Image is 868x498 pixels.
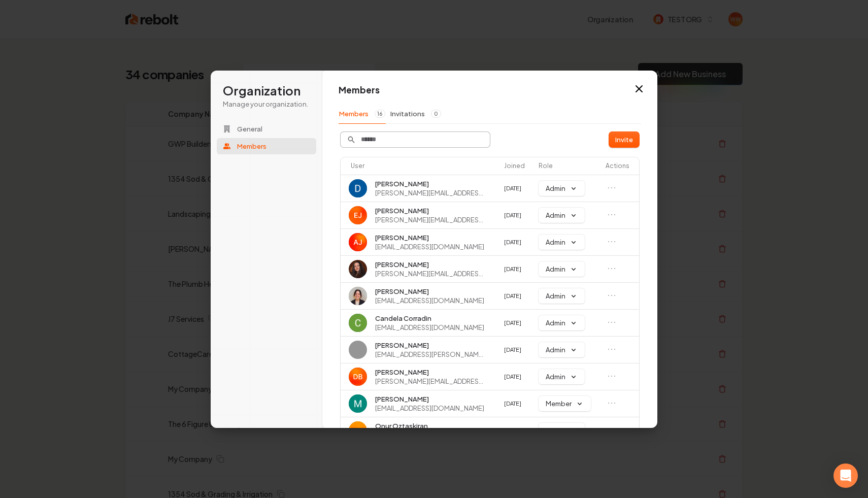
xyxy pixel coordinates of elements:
button: Open menu [606,343,618,355]
button: Open menu [606,424,618,436]
button: Member [539,396,591,411]
button: Admin [539,423,585,438]
img: Brisa Leon [349,287,367,305]
img: Austin Jellison [349,233,367,251]
input: Search [341,132,490,147]
button: Members [217,138,316,154]
button: Members [339,104,386,124]
button: Admin [539,288,585,304]
button: Admin [539,235,585,250]
span: [PERSON_NAME] [375,179,429,188]
span: [DATE] [504,265,521,272]
span: [DATE] [504,319,521,326]
img: Eduard Joers [349,206,367,224]
span: [EMAIL_ADDRESS][DOMAIN_NAME] [375,242,484,251]
button: Open menu [606,397,618,409]
h1: Organization [223,83,310,99]
img: Delfina Cavallaro [349,260,367,278]
button: Open menu [606,289,618,302]
span: [PERSON_NAME] [375,206,429,215]
button: Open menu [606,236,618,248]
span: [EMAIL_ADDRESS][PERSON_NAME][DOMAIN_NAME] [375,350,486,359]
button: Invitations [390,104,442,123]
span: [DATE] [504,427,521,434]
span: [PERSON_NAME] [375,394,429,404]
span: [PERSON_NAME] [375,233,429,242]
th: Role [535,157,602,175]
button: Open menu [606,370,618,382]
span: [DATE] [504,346,521,353]
button: Admin [539,342,585,357]
button: Admin [539,315,585,330]
span: [PERSON_NAME][EMAIL_ADDRESS][PERSON_NAME][DOMAIN_NAME] [375,377,486,386]
span: [PERSON_NAME][EMAIL_ADDRESS][DOMAIN_NAME] [375,269,486,278]
span: 0 [431,110,441,118]
span: [DATE] [504,239,521,245]
span: [PERSON_NAME] [375,368,429,377]
span: [DATE] [504,212,521,218]
img: Maxime Brunet [349,394,367,413]
h1: Members [339,84,641,96]
img: David Rice [349,179,367,197]
th: Joined [500,157,535,175]
span: Candela Corradin [375,314,431,323]
span: Onur Oztaskiran [375,421,428,430]
span: Members [237,142,266,151]
button: Admin [539,208,585,223]
button: Open menu [606,262,618,275]
button: Admin [539,369,585,384]
img: Damian Bednarz [349,368,367,386]
span: [PERSON_NAME] [375,260,429,269]
span: [PERSON_NAME] [375,287,429,296]
span: [EMAIL_ADDRESS][DOMAIN_NAME] [375,323,484,332]
img: Onur Oztaskiran [349,421,367,440]
span: [DATE] [504,373,521,380]
p: Manage your organization. [223,99,310,109]
th: User [341,157,500,175]
button: Open menu [606,209,618,221]
button: Admin [539,261,585,277]
span: [PERSON_NAME][EMAIL_ADDRESS][DOMAIN_NAME] [375,215,486,224]
span: [DATE] [504,185,521,191]
th: Actions [602,157,639,175]
img: Candela Corradin [349,314,367,332]
button: Open menu [606,182,618,194]
button: Open menu [606,316,618,328]
span: [EMAIL_ADDRESS][DOMAIN_NAME] [375,404,484,413]
span: [EMAIL_ADDRESS][DOMAIN_NAME] [375,296,484,305]
span: [PERSON_NAME][EMAIL_ADDRESS][DOMAIN_NAME] [375,188,486,197]
span: [DATE] [504,292,521,299]
button: General [217,121,316,137]
span: General [237,124,262,134]
span: [DATE] [504,400,521,407]
button: Admin [539,181,585,196]
button: Invite [609,132,639,147]
img: Will Henderson [349,341,367,359]
span: [PERSON_NAME] [375,341,429,350]
span: 16 [375,110,385,118]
